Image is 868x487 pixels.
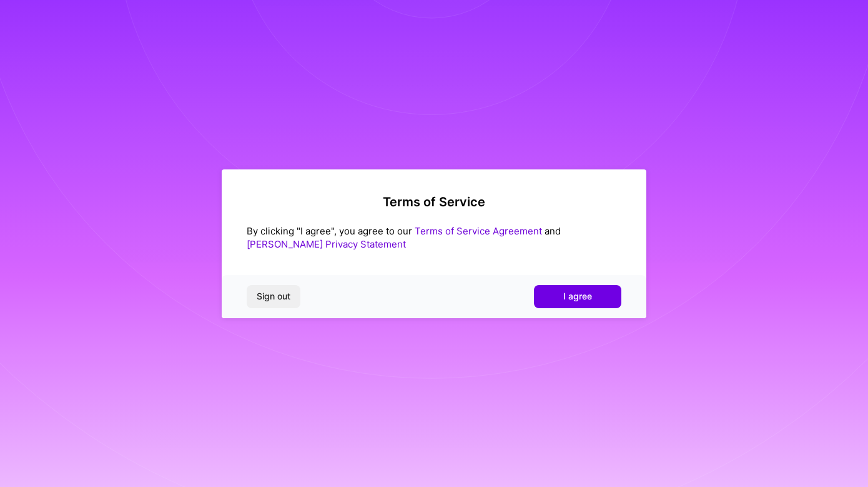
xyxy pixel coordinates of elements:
a: Terms of Service Agreement [415,225,542,237]
span: I agree [563,290,592,303]
h2: Terms of Service [247,194,621,209]
button: Sign out [247,285,300,308]
div: By clicking "I agree", you agree to our and [247,224,621,251]
a: [PERSON_NAME] Privacy Statement [247,238,406,250]
span: Sign out [257,290,290,303]
button: I agree [534,285,621,308]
